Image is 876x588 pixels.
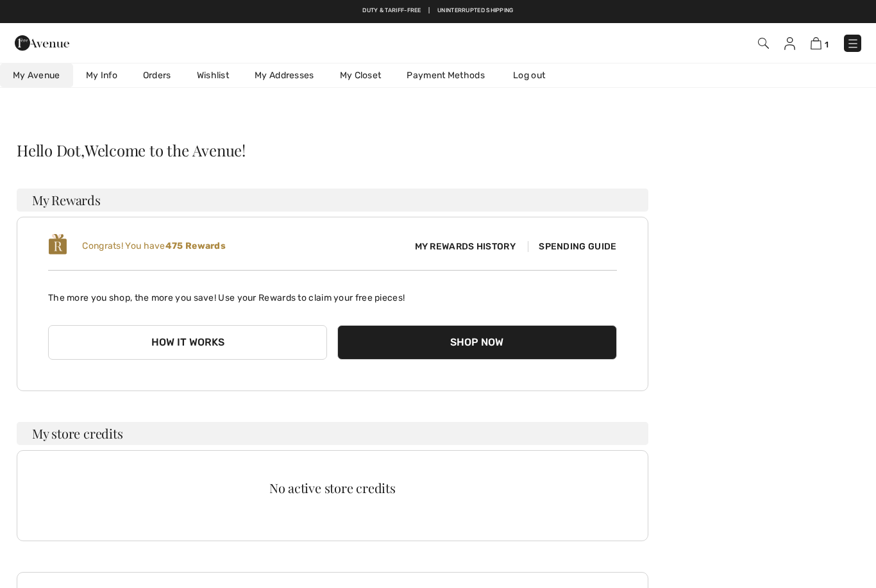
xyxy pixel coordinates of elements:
a: My Addresses [242,63,327,87]
span: Welcome to the Avenue! [85,142,246,158]
img: Shopping Bag [811,37,821,49]
span: My Rewards History [405,240,526,253]
div: No active store credits [48,482,617,494]
a: My Closet [327,63,394,87]
a: Orders [130,63,184,87]
a: 1 [811,35,829,51]
div: Hello Dot, [17,142,648,158]
h3: My Rewards [17,189,648,212]
a: Log out [500,63,571,87]
img: My Info [784,37,795,50]
img: Search [758,38,769,49]
span: Congrats! You have [82,240,226,251]
a: Wishlist [184,63,242,87]
button: How it works [48,325,327,360]
a: Payment Methods [394,63,498,87]
img: 1ère Avenue [15,30,69,56]
span: My Avenue [13,69,60,82]
span: Spending Guide [528,241,616,252]
a: My Info [73,63,130,87]
p: The more you shop, the more you save! Use your Rewards to claim your free pieces! [48,281,617,305]
h3: My store credits [17,422,648,445]
img: loyalty_logo_r.svg [48,233,67,256]
img: Menu [847,37,859,50]
a: 1ère Avenue [15,36,69,48]
b: 475 Rewards [165,240,226,251]
span: 1 [825,40,829,49]
button: Shop Now [337,325,616,360]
